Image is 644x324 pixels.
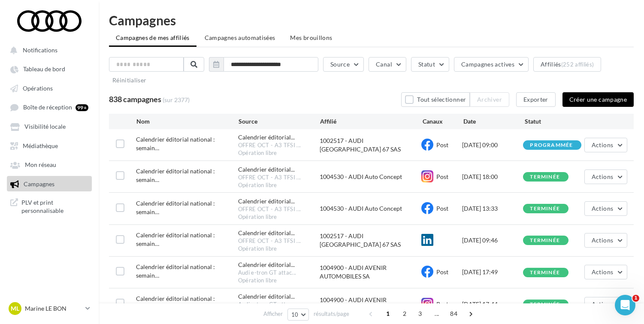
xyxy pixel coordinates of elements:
div: [DATE] 13:33 [462,204,523,213]
span: résultats/page [314,310,349,318]
span: Mon réseau [25,161,56,169]
span: Calendrier éditorial national : semaine du 06.10 au 12.10 [136,167,215,183]
span: OFFRE OCT - A3 TFSI ... [238,237,301,245]
span: Audi e-tron GT attac... [238,269,296,277]
span: Calendrier éditorial national : semaine du 29.09 au 05.10 [136,295,215,311]
p: Marine LE BON [25,304,82,313]
a: Opérations [5,80,94,96]
div: programmée [530,142,573,148]
span: Campagnes actives [461,61,514,68]
span: Post [436,173,448,180]
div: 1002517 - AUDI [GEOGRAPHIC_DATA] 67 SAS [320,232,421,249]
span: Campagnes [24,180,54,188]
span: Tableau de bord [23,66,65,73]
button: Créer une campagne [562,92,634,107]
span: Afficher [263,310,283,318]
span: Post [436,268,448,276]
button: Tout sélectionner [401,92,470,107]
span: Campagnes automatisées [205,34,275,41]
span: (sur 2377) [163,96,190,103]
div: (252 affiliés) [561,61,594,68]
div: Nom [136,117,239,126]
a: Boîte de réception 99+ [5,99,94,115]
div: 1004530 - AUDI Auto Concept [320,173,421,181]
a: Médiathèque [5,138,94,153]
span: Mes brouillons [290,34,332,41]
button: Exporter [516,92,556,107]
span: 2 [398,307,411,321]
a: Visibilité locale [5,118,94,134]
span: 10 [291,311,299,318]
div: Opération libre [238,213,320,221]
span: Calendrier éditorial national : semaine du 06.10 au 12.10 [136,231,215,247]
iframe: Intercom live chat [615,295,635,315]
span: Opérations [23,85,53,92]
div: 99+ [76,104,88,111]
span: Calendrier éditorial... [238,260,295,269]
span: Actions [592,173,613,180]
span: 838 campagnes [109,94,161,104]
span: Calendrier éditorial national : semaine du 06.10 au 12.10 [136,136,215,151]
button: Actions [584,201,627,216]
span: Audi e-tron GT attac... [238,301,296,309]
span: Notifications [23,46,57,54]
span: 1 [632,295,639,302]
div: 1004530 - AUDI Auto Concept [320,204,421,213]
div: Date [463,117,525,126]
div: Source [239,117,320,126]
span: Boîte de réception [23,104,72,111]
button: Réinitialiser [109,75,150,85]
div: 1004900 - AUDI AVENIR AUTOMOBILES SA [320,296,421,313]
div: 1004900 - AUDI AVENIR AUTOMOBILES SA [320,263,421,281]
span: Médiathèque [23,142,58,149]
span: Calendrier éditorial... [238,292,295,301]
a: Mon réseau [5,157,94,172]
button: Source [323,57,364,72]
span: Calendrier éditorial... [238,197,295,206]
button: Notifications [5,42,90,58]
div: [DATE] 17:49 [462,268,523,276]
span: OFFRE OCT - A3 TFSI ... [238,174,301,182]
a: PLV et print personnalisable [5,195,94,218]
span: 1 [381,307,395,321]
div: Opération libre [238,277,320,285]
div: [DATE] 09:46 [462,236,523,245]
button: Affiliés(252 affiliés) [533,57,601,72]
span: Actions [592,300,613,308]
button: Campagnes actives [454,57,529,72]
div: terminée [530,302,560,307]
div: Opération libre [238,245,320,253]
span: Calendrier éditorial... [238,229,295,237]
span: Post [436,300,448,308]
span: OFFRE OCT - A3 TFSI ... [238,142,301,149]
span: Visibilité locale [24,123,66,130]
div: terminée [530,174,560,180]
div: [DATE] 18:00 [462,173,523,181]
div: Opération libre [238,182,320,189]
span: 3 [413,307,427,321]
div: terminée [530,238,560,243]
span: Post [436,205,448,212]
span: PLV et print personnalisable [21,198,88,215]
span: Actions [592,236,613,244]
div: Statut [525,117,586,126]
div: 1002517 - AUDI [GEOGRAPHIC_DATA] 67 SAS [320,136,421,154]
div: Affilié [320,117,422,126]
span: 84 [447,307,461,321]
div: Canaux [423,117,463,126]
a: ML Marine LE BON [7,300,92,317]
span: Actions [592,141,613,148]
div: Opération libre [238,149,320,157]
h1: Campagnes [109,14,634,27]
span: Calendrier éditorial... [238,165,295,174]
span: Post [436,141,448,148]
span: Actions [592,268,613,276]
button: Archiver [470,92,509,107]
div: [DATE] 17:44 [462,300,523,309]
div: [DATE] 09:00 [462,141,523,149]
span: OFFRE OCT - A3 TFSI ... [238,206,301,213]
button: 10 [287,309,309,321]
span: Calendrier éditorial national : semaine du 29.09 au 05.10 [136,263,215,279]
a: Campagnes [5,176,94,191]
span: Actions [592,205,613,212]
